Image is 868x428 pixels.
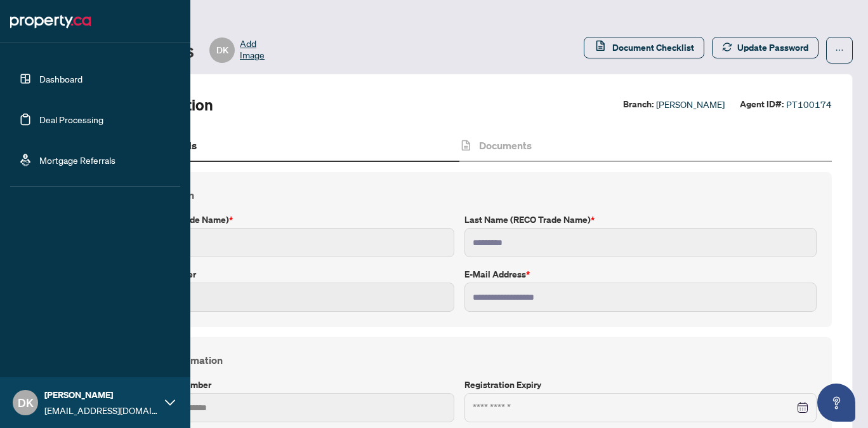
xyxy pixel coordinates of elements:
button: Document Checklist [584,37,704,58]
button: Open asap [817,384,855,422]
button: Update Password [712,37,819,58]
a: Mortgage Referrals [39,154,115,166]
span: Document Checklist [612,37,694,58]
span: PT100174 [786,97,832,112]
span: [PERSON_NAME] [44,388,159,402]
h4: RECO License Information [102,352,817,368]
a: Dashboard [39,73,82,84]
h4: Contact Information [102,187,817,203]
img: logo [10,11,91,32]
label: First Name (RECO Trade Name) [102,213,454,227]
span: ellipsis [835,46,844,55]
a: Deal Processing [39,114,103,125]
h4: Documents [479,138,532,153]
label: RECO Registration Number [102,378,454,392]
label: Last Name (RECO Trade Name) [464,213,817,227]
span: [PERSON_NAME] [656,97,725,112]
label: E-mail Address [464,267,817,281]
label: Primary Phone Number [102,267,454,281]
span: DK [216,43,228,57]
label: Branch: [623,97,654,112]
label: Registration Expiry [464,378,817,392]
span: [EMAIL_ADDRESS][DOMAIN_NAME] [44,403,159,417]
label: Agent ID#: [740,97,784,112]
span: DK [18,394,34,411]
span: Update Password [737,37,808,58]
span: Add Image [240,37,265,63]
